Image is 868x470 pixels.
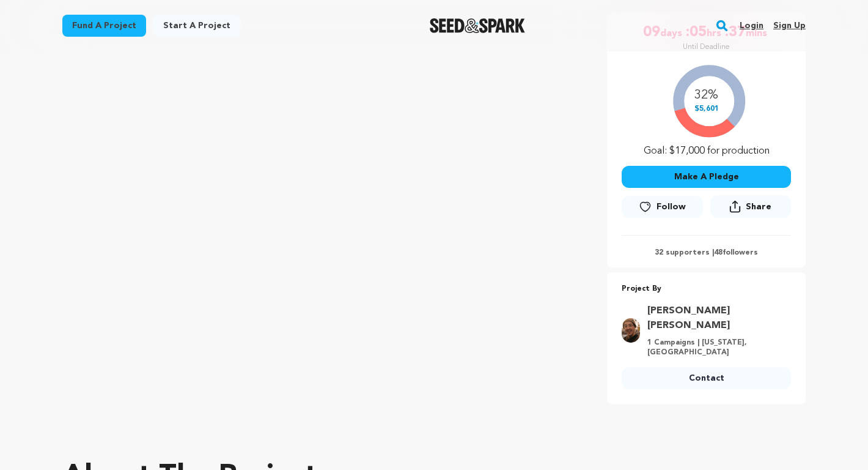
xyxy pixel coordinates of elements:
[657,201,686,213] span: Follow
[647,338,784,357] p: 1 Campaigns | [US_STATE], [GEOGRAPHIC_DATA]
[622,318,640,343] img: c2b7fc1e64f2ce17.png
[622,166,791,188] button: Make A Pledge
[740,16,763,35] a: Login
[622,248,791,258] p: 32 supporters | followers
[710,195,791,223] span: Share
[746,201,771,213] span: Share
[647,304,784,333] a: Goto Tyler Patrick Jones profile
[622,196,702,218] a: Follow
[430,18,526,33] a: Seed&Spark Homepage
[622,367,791,389] a: Contact
[430,18,526,33] img: Seed&Spark Logo Dark Mode
[773,16,806,35] a: Sign up
[153,15,240,37] a: Start a project
[710,195,791,218] button: Share
[714,249,723,256] span: 48
[62,15,146,37] a: Fund a project
[622,282,791,296] p: Project By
